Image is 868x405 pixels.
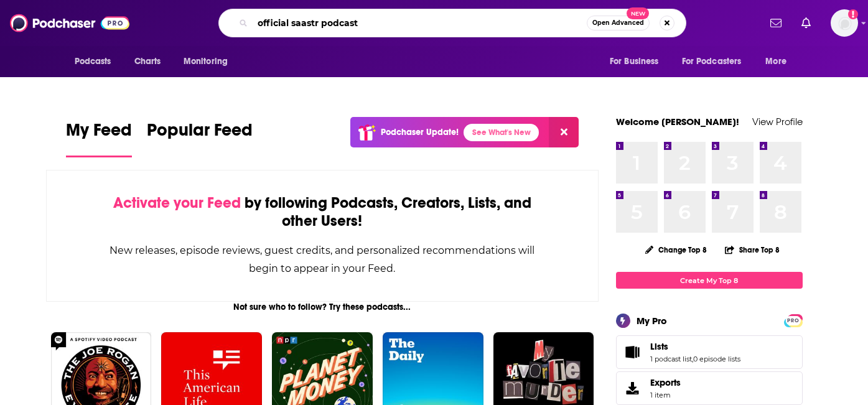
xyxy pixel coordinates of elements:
[134,53,161,70] span: Charts
[650,377,681,388] span: Exports
[616,116,739,128] a: Welcome [PERSON_NAME]!
[10,11,129,35] img: Podchaser - Follow, Share and Rate Podcasts
[616,272,803,289] a: Create My Top 8
[724,238,780,262] button: Share Top 8
[464,124,539,141] a: See What's New
[757,50,802,73] button: open menu
[46,302,599,312] div: Not sure who to follow? Try these podcasts...
[620,379,645,397] span: Exports
[752,116,803,128] a: View Profile
[610,53,659,70] span: For Business
[147,119,253,157] a: Popular Feed
[616,371,803,405] a: Exports
[66,119,132,148] span: My Feed
[627,7,649,19] span: New
[175,50,244,73] button: open menu
[831,9,858,37] span: Logged in as PresleyM
[66,119,132,157] a: My Feed
[381,127,459,137] p: Podchaser Update!
[650,391,681,399] span: 1 item
[601,50,674,73] button: open menu
[765,53,786,70] span: More
[218,9,686,37] div: Search podcasts, credits, & more...
[637,315,667,327] div: My Pro
[650,341,740,352] a: Lists
[765,12,786,34] a: Show notifications dropdown
[693,355,740,363] a: 0 episode lists
[831,9,858,37] img: User Profile
[109,241,536,277] div: New releases, episode reviews, guest credits, and personalized recommendations will begin to appe...
[674,50,760,73] button: open menu
[616,335,803,369] span: Lists
[848,9,858,19] svg: Add a profile image
[109,194,536,230] div: by following Podcasts, Creators, Lists, and other Users!
[253,13,587,33] input: Search podcasts, credits, & more...
[650,355,692,363] a: 1 podcast list
[650,341,668,352] span: Lists
[692,355,693,363] span: ,
[796,12,816,34] a: Show notifications dropdown
[620,343,645,361] a: Lists
[638,242,715,258] button: Change Top 8
[147,119,253,148] span: Popular Feed
[587,16,650,30] button: Open AdvancedNew
[786,316,801,325] span: PRO
[113,193,241,212] span: Activate your Feed
[184,53,228,70] span: Monitoring
[126,50,169,73] a: Charts
[592,20,644,26] span: Open Advanced
[75,53,111,70] span: Podcasts
[831,9,858,37] button: Show profile menu
[682,53,742,70] span: For Podcasters
[786,315,801,325] a: PRO
[66,50,128,73] button: open menu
